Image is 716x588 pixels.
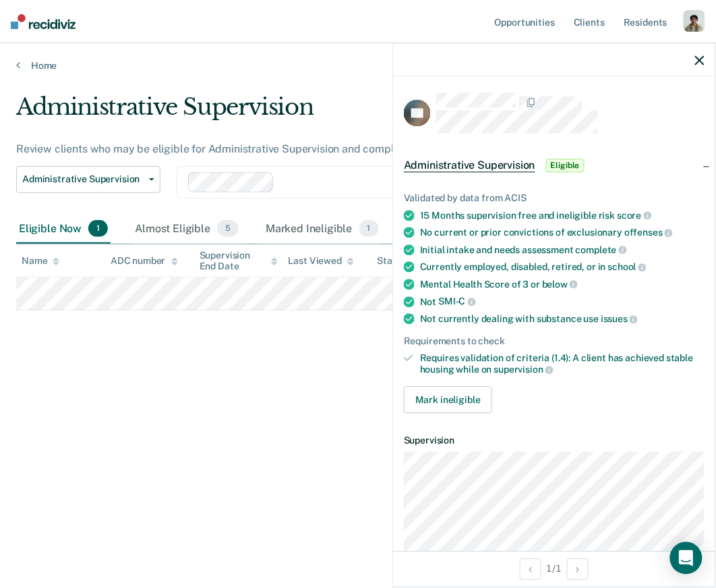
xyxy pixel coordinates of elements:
[111,255,178,267] div: ADC number
[420,352,705,375] div: Requires validation of criteria (1.4): A client has achieved stable housing while on
[601,314,638,325] span: issues
[11,14,76,29] img: Recidiviz
[438,296,475,307] span: SMI-C
[670,542,703,574] div: Open Intercom Messenger
[576,244,627,255] span: complete
[520,558,541,580] button: Previous Opportunity
[546,159,585,172] span: Eligible
[16,215,111,244] div: Eligible Now
[404,159,535,172] span: Administrative Supervision
[420,209,705,221] div: 15 Months supervision free and ineligible risk score
[393,144,715,187] div: Administrative SupervisionEligible
[359,220,379,238] span: 1
[542,279,578,290] span: below
[567,558,589,580] button: Next Opportunity
[22,173,144,185] span: Administrative Supervision
[263,215,382,244] div: Marked Ineligible
[420,261,705,273] div: Currently employed, disabled, retired, or in
[420,244,705,256] div: Initial intake and needs assessment
[420,296,705,308] div: Not
[404,386,492,413] button: Mark ineligible
[608,262,647,273] span: school
[404,435,705,446] dt: Supervision
[420,279,705,291] div: Mental Health Score of 3 or
[217,220,239,238] span: 5
[494,365,554,375] span: supervision
[16,59,700,72] a: Home
[16,142,661,155] div: Review clients who may be eligible for Administrative Supervision and complete the checklist for ...
[132,215,241,244] div: Almost Eligible
[624,228,673,238] span: offenses
[289,255,354,267] div: Last Viewed
[393,551,715,587] div: 1 / 1
[88,220,108,238] span: 1
[16,93,661,132] div: Administrative Supervision
[200,250,278,273] div: Supervision End Date
[378,255,407,267] div: Status
[404,336,705,347] div: Requirements to check
[420,313,705,325] div: Not currently dealing with substance use
[420,227,705,239] div: No current or prior convictions of exclusionary
[404,192,705,204] div: Validated by data from ACIS
[22,255,59,267] div: Name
